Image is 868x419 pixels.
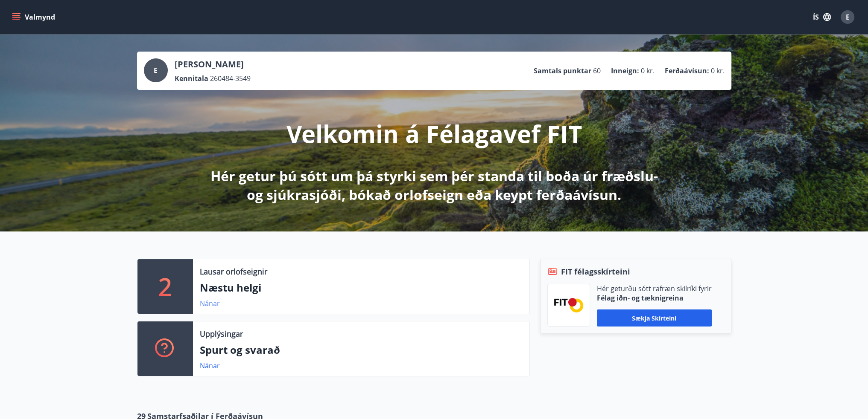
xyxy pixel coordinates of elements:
button: menu [10,9,58,25]
span: E [154,66,158,75]
p: Næstu helgi [200,280,523,295]
p: [PERSON_NAME] [175,58,251,70]
span: 0 kr. [711,66,725,75]
span: E [846,12,850,22]
button: E [837,7,858,27]
a: Nánar [200,361,220,370]
p: Félag iðn- og tæknigreina [597,293,712,303]
p: Hér geturðu sótt rafræn skilríki fyrir [597,284,712,293]
p: Inneign : [611,66,639,75]
button: ÍS [808,9,836,25]
p: Lausar orlofseignir [200,266,267,277]
p: 2 [158,270,172,303]
span: 60 [593,66,601,75]
img: FPQVkF9lTnNbbaRSFyT17YYeljoOGk5m51IhT0bO.png [554,298,583,312]
p: Kennitala [175,74,208,83]
p: Spurt og svarað [200,343,523,357]
p: Upplýsingar [200,328,243,339]
a: Nánar [200,299,220,308]
p: Ferðaávísun : [665,66,709,75]
p: Samtals punktar [534,66,591,75]
span: FIT félagsskírteini [561,266,630,277]
p: Velkomin á Félagavef FIT [286,117,582,150]
p: Hér getur þú sótt um þá styrki sem þér standa til boða úr fræðslu- og sjúkrasjóði, bókað orlofsei... [209,167,660,204]
button: Sækja skírteini [597,309,712,327]
span: 0 kr. [641,66,655,75]
span: 260484-3549 [210,74,251,83]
